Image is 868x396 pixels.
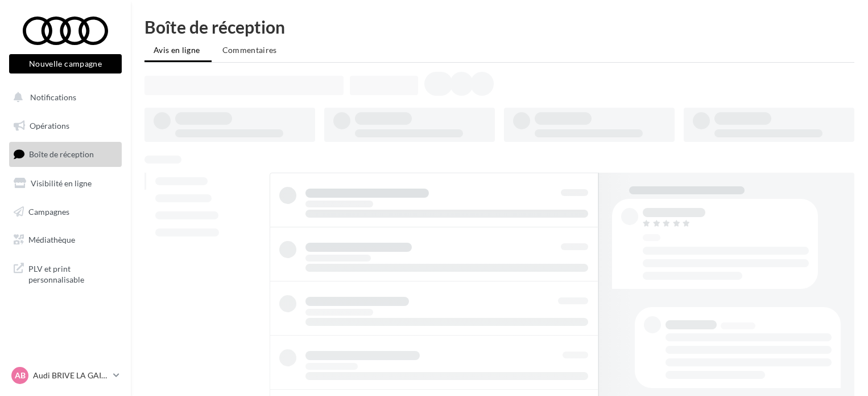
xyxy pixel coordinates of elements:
span: Médiathèque [28,235,75,244]
span: Opérations [30,121,69,130]
span: Commentaires [222,45,277,55]
span: Notifications [30,92,76,102]
button: Nouvelle campagne [9,54,122,74]
a: Visibilité en ligne [7,172,124,195]
span: Visibilité en ligne [31,178,92,188]
span: Boîte de réception [29,149,94,159]
a: AB Audi BRIVE LA GAILLARDE [9,365,122,386]
span: Campagnes [28,206,69,216]
div: Boîte de réception [144,18,854,35]
p: Audi BRIVE LA GAILLARDE [33,370,109,381]
span: AB [15,370,26,381]
a: PLV et print personnalisable [7,256,124,290]
a: Opérations [7,114,124,138]
a: Boîte de réception [7,142,124,166]
span: PLV et print personnalisable [28,261,117,285]
button: Notifications [7,85,119,109]
a: Campagnes [7,200,124,224]
a: Médiathèque [7,228,124,252]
